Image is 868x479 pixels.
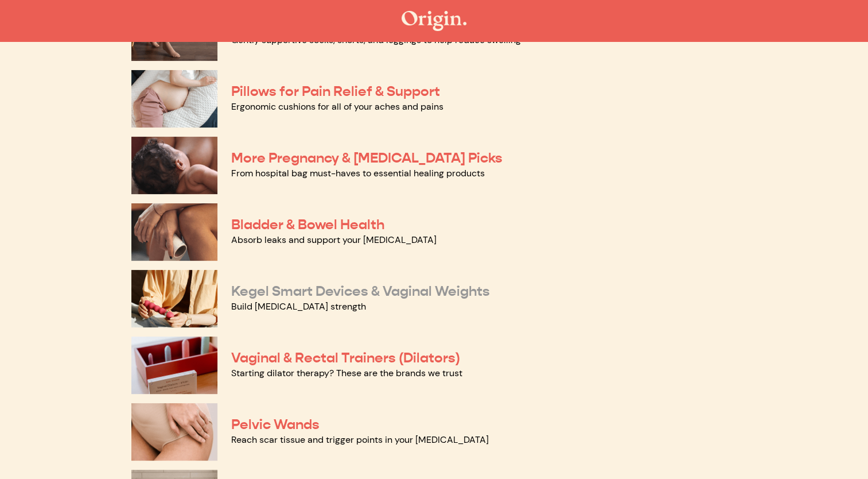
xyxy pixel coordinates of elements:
a: Ergonomic cushions for all of your aches and pains [231,101,443,113]
img: Pillows for Pain Relief & Support [131,70,217,128]
a: Absorb leaks and support your [MEDICAL_DATA] [231,234,437,246]
a: Vaginal & Rectal Trainers (Dilators) [231,349,460,366]
a: Kegel Smart Devices & Vaginal Weights [231,283,490,300]
a: More Pregnancy & [MEDICAL_DATA] Picks [231,149,503,167]
a: Build [MEDICAL_DATA] strength [231,300,366,312]
a: Bladder & Bowel Health [231,216,384,233]
a: Reach scar tissue and trigger points in your [MEDICAL_DATA] [231,434,489,446]
img: More Pregnancy & Postpartum Picks [131,137,217,194]
a: From hospital bag must-haves to essential healing products [231,167,485,179]
img: The Origin Shop [402,11,466,31]
img: Vaginal & Rectal Trainers (Dilators) [131,337,217,394]
a: Pillows for Pain Relief & Support [231,83,440,100]
img: Pelvic Wands [131,403,217,461]
a: Pelvic Wands [231,416,320,433]
img: Kegel Smart Devices & Vaginal Weights [131,270,217,327]
img: Bladder & Bowel Health [131,203,217,261]
a: Starting dilator therapy? These are the brands we trust [231,367,462,379]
